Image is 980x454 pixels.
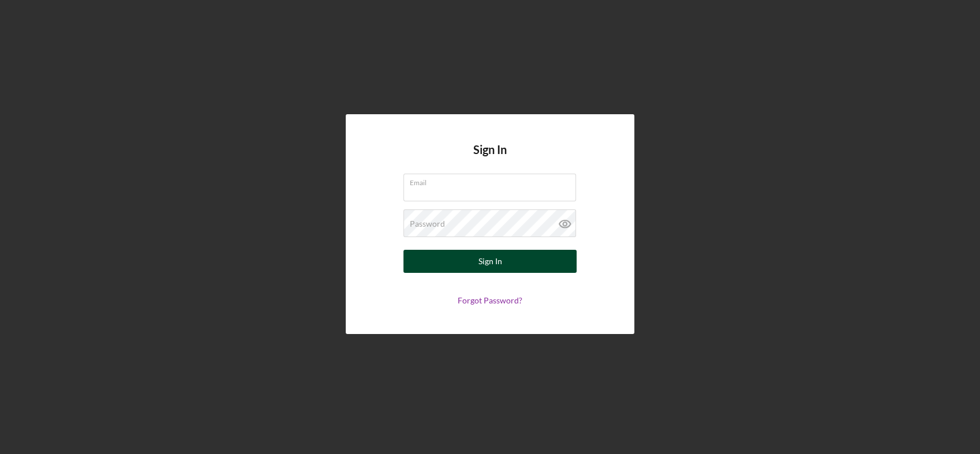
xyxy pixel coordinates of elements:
button: Sign In [403,250,577,273]
h4: Sign In [473,143,507,174]
label: Password [410,219,445,228]
a: Forgot Password? [458,295,522,305]
label: Email [410,174,576,187]
div: Sign In [478,250,502,273]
